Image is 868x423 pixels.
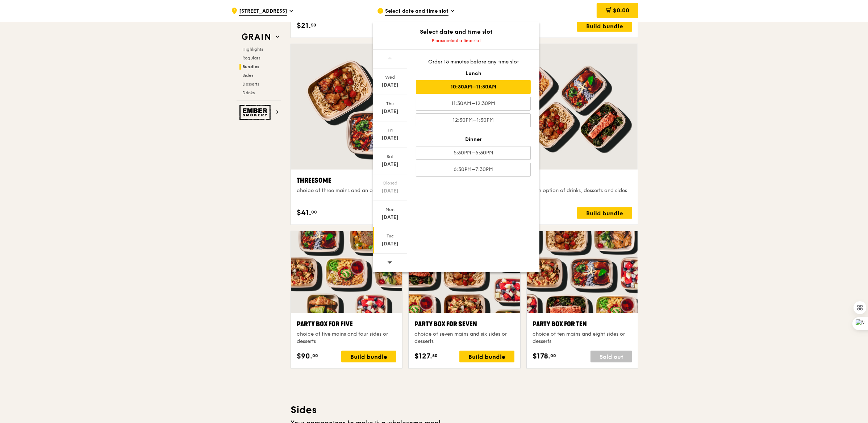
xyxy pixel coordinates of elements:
span: Highlights [242,47,263,52]
div: 11:30AM–12:30PM [416,97,531,111]
div: Thu [374,101,406,107]
span: Regulars [242,55,260,61]
div: 12:30PM–1:30PM [416,113,531,127]
div: choice of five mains and four sides or desserts [297,331,396,345]
div: Sold out [591,351,632,362]
div: [DATE] [374,187,406,195]
span: $21. [297,20,311,31]
div: Dinner [416,136,531,143]
div: 6:30PM–7:30PM [416,163,531,177]
div: Build bundle [577,207,632,219]
span: [STREET_ADDRESS] [239,8,287,16]
div: Select date and time slot [373,28,539,36]
span: $178. [533,351,551,362]
div: [DATE] [374,134,406,142]
div: choice of five mains and an option of drinks, desserts and sides [473,187,632,194]
div: Sat [374,154,406,159]
span: Desserts [242,82,259,87]
span: Drinks [242,90,255,95]
span: $90. [297,351,312,362]
span: $0.00 [613,7,629,14]
div: 10:30AM–11:30AM [416,80,531,94]
img: Ember Smokery web logo [239,105,273,120]
div: Threesome [297,175,455,186]
span: 50 [311,22,316,28]
div: choice of ten mains and eight sides or desserts [533,331,632,345]
div: Lunch [416,70,531,77]
div: Closed [374,180,406,186]
div: Order 15 minutes before any time slot [416,58,531,66]
span: Bundles [242,64,259,69]
div: Build bundle [341,351,396,362]
span: Select date and time slot [385,8,448,16]
div: Build bundle [459,351,514,362]
div: [DATE] [374,214,406,221]
div: Mon [374,207,406,212]
span: 00 [551,353,556,358]
div: Party Box for Seven [414,319,514,329]
div: [DATE] [374,82,406,89]
div: choice of seven mains and six sides or desserts [414,331,514,345]
span: 50 [432,353,438,358]
span: Sides [242,73,253,78]
h3: Sides [291,403,638,416]
div: Party Box for Ten [533,319,632,329]
span: $41. [297,207,311,218]
span: $127. [414,351,432,362]
div: Fri [374,127,406,133]
div: choice of three mains and an option of drinks, desserts and sides [297,187,455,194]
div: [DATE] [374,161,406,168]
div: [DATE] [374,108,406,115]
div: Wed [374,74,406,80]
span: 00 [312,353,318,358]
div: [DATE] [374,240,406,248]
div: Please select a time slot [373,38,539,43]
div: Build bundle [577,20,632,32]
div: 5:30PM–6:30PM [416,146,531,160]
span: 00 [311,209,317,215]
div: Tue [374,233,406,239]
img: Grain web logo [239,30,273,43]
div: Fivesome [473,175,632,186]
div: Party Box for Five [297,319,396,329]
